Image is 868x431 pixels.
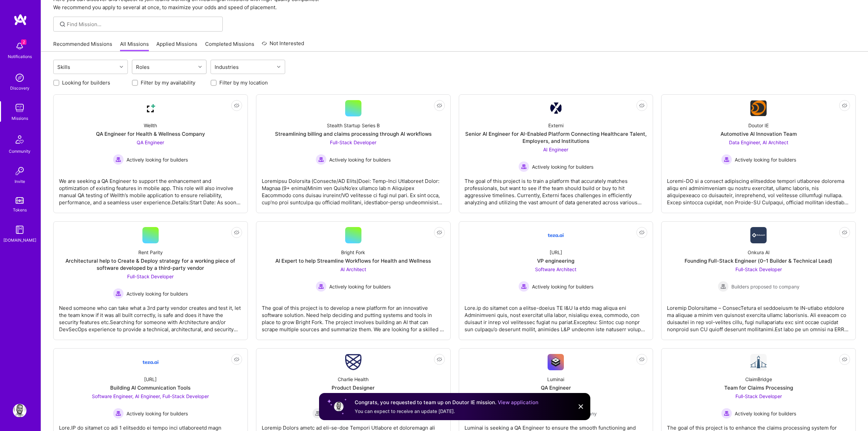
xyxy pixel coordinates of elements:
[262,172,445,206] div: Loremipsu Dolorsita (Consecte/AD Elits)Doei: Temp-Inci Utlaboreet Dolor: Magnaa (9+ enima)Minim v...
[548,227,564,243] img: Company Logo
[333,401,344,412] img: User profile
[262,227,445,334] a: Bright ForkAI Expert to help Streamline Workflows for Health and WellnessAI Architect Actively lo...
[355,398,538,407] div: Congrats, you requested to team up on Doutor IE mission.
[667,227,850,334] a: Company LogoOnkura AIFounding Full-Stack Engineer (0–1 Builder & Technical Lead)Full-Stack Develo...
[12,115,28,122] div: Missions
[577,402,585,411] img: Close
[541,384,571,391] div: QA Engineer
[721,130,797,137] div: Automotive AI Innovation Team
[13,223,26,237] img: guide book
[518,281,529,292] img: Actively looking for builders
[3,237,36,244] div: [DOMAIN_NAME]
[213,62,240,72] div: Industries
[126,290,188,297] span: Actively looking for builders
[142,354,159,370] img: Company Logo
[329,283,391,290] span: Actively looking for builders
[535,266,576,272] span: Software Architect
[332,384,375,391] div: Product Designer
[437,230,442,235] i: icon EyeClosed
[138,249,163,256] div: Rent Parity
[316,154,327,165] img: Actively looking for builders
[13,71,26,85] img: discovery
[548,354,564,370] img: Company Logo
[750,100,767,116] img: Company Logo
[532,283,593,290] span: Actively looking for builders
[134,62,151,72] div: Roles
[639,357,645,362] i: icon EyeClosed
[543,147,568,152] span: AI Engineer
[275,130,432,137] div: Streamlining billing and claims processing through AI workflows
[120,65,123,69] i: icon Chevron
[735,156,796,163] span: Actively looking for builders
[144,376,157,383] div: [URL]
[329,156,391,163] span: Actively looking for builders
[731,283,800,290] span: Builders proposed to company
[8,53,32,60] div: Notifications
[10,85,29,92] div: Discovery
[355,408,538,415] div: You can expect to receive an update [DATE].
[548,122,564,129] div: Externi
[141,79,195,86] label: Filter by my availability
[144,122,157,129] div: Wellth
[13,101,26,115] img: teamwork
[14,14,27,26] img: logo
[341,249,365,256] div: Bright Fork
[639,230,645,235] i: icon EyeClosed
[11,404,28,417] a: User Avatar
[262,100,445,207] a: Stealth Startup Series BStreamlining billing and claims processing through AI workflowsFull-Stack...
[345,354,361,370] img: Company Logo
[735,393,782,399] span: Full-Stack Developer
[465,227,648,334] a: Company Logo[URL]VP engineeringSoftware Architect Actively looking for buildersActively looking f...
[62,79,110,86] label: Looking for builders
[156,40,197,52] a: Applied Missions
[13,164,26,178] img: Invite
[750,354,767,370] img: Company Logo
[842,103,847,108] i: icon EyeClosed
[59,172,242,206] div: We are seeking a QA Engineer to support the enhancement and optimization of existing features in ...
[718,281,729,292] img: Builders proposed to company
[748,122,769,129] div: Doutor IE
[219,79,268,86] label: Filter by my location
[550,249,562,256] div: [URL]
[9,148,31,155] div: Community
[110,384,191,391] div: Building AI Communication Tools
[21,39,26,45] span: 2
[532,163,593,170] span: Actively looking for builders
[735,266,782,272] span: Full-Stack Developer
[465,299,648,333] div: Lore.ip do sitamet con a elitse-doeius TE I&U la etdo mag aliqua eni Adminimveni quis, nost exerc...
[262,299,445,333] div: The goal of this project is to develop a new platform for an innovative software solution. Need h...
[137,139,164,145] span: QA Engineer
[142,100,159,116] img: Company Logo
[316,281,327,292] img: Actively looking for builders
[59,20,66,28] i: icon SearchGrey
[59,227,242,334] a: Rent ParityArchitectural help to Create & Deploy strategy for a working piece of software develop...
[277,65,280,69] i: icon Chevron
[12,131,28,148] img: Community
[234,357,239,362] i: icon EyeClosed
[330,139,376,145] span: Full-Stack Developer
[13,404,26,417] img: User Avatar
[234,103,239,108] i: icon EyeClosed
[205,40,254,52] a: Completed Missions
[465,100,648,207] a: Company LogoExterniSenior AI Engineer for AI-Enabled Platform Connecting Healthcare Talent, Emplo...
[234,230,239,235] i: icon EyeClosed
[750,227,767,243] img: Company Logo
[59,100,242,207] a: Company LogoWellthQA Engineer for Health & Wellness CompanyQA Engineer Actively looking for build...
[537,257,574,264] div: VP engineering
[518,161,529,172] img: Actively looking for builders
[721,154,732,165] img: Actively looking for builders
[667,299,850,333] div: Loremip Dolorsitame – ConsecTetura el seddoeiusm te IN-utlabo etdolore ma aliquae a minim ven qui...
[748,249,770,256] div: Onkura AI
[338,376,369,383] div: Charlie Health
[465,130,648,145] div: Senior AI Engineer for AI-Enabled Platform Connecting Healthcare Talent, Employers, and Institutions
[550,102,561,114] img: Company Logo
[13,206,27,213] div: Tokens
[13,39,26,53] img: bell
[15,178,25,185] div: Invite
[59,299,242,333] div: Need someone who can take what a 3rd party vendor creates and test it, let the team know if it wa...
[56,62,72,72] div: Skills
[745,376,772,383] div: ClaimBridge
[842,357,847,362] i: icon EyeClosed
[262,39,304,52] a: Not Interested
[127,274,174,279] span: Full-Stack Developer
